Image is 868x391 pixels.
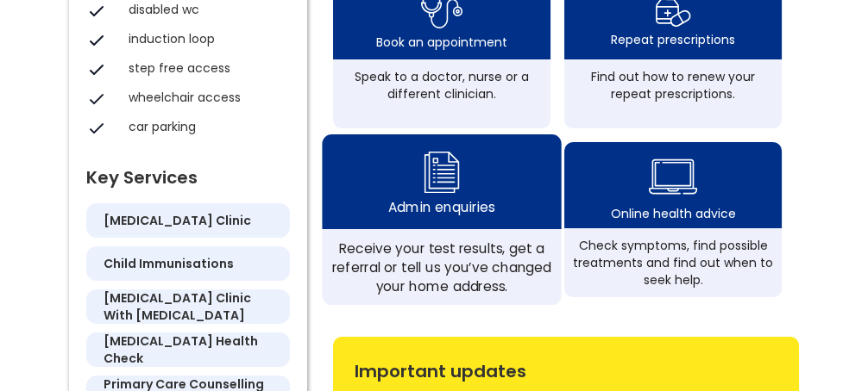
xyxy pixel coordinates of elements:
[322,134,561,305] a: admin enquiry iconAdmin enquiriesReceive your test results, get a referral or tell us you’ve chan...
[342,68,542,102] div: Speak to a doctor, nurse or a different clinician.
[104,332,273,367] h5: [MEDICAL_DATA] health check
[376,34,507,51] div: Book an appointment
[129,89,281,106] div: wheelchair access
[104,255,234,272] h5: child immunisations
[104,212,251,229] h5: [MEDICAL_DATA] clinic
[104,289,273,324] h5: [MEDICAL_DATA] clinic with [MEDICAL_DATA]
[573,237,773,289] div: Check symptoms, find possible treatments and find out when to seek help.
[129,1,281,18] div: disabled wc
[611,205,736,222] div: Online health advice
[86,160,290,186] div: Key Services
[331,239,551,295] div: Receive your test results, get a referral or tell us you’ve changed your home address.
[129,59,281,77] div: step free access
[649,148,697,205] img: health advice icon
[129,118,281,135] div: car parking
[611,31,735,48] div: Repeat prescriptions
[129,30,281,47] div: induction loop
[388,198,494,217] div: Admin enquiries
[421,146,462,197] img: admin enquiry icon
[564,142,782,297] a: health advice iconOnline health adviceCheck symptoms, find possible treatments and find out when ...
[573,68,773,102] div: Find out how to renew your repeat prescriptions.
[355,354,777,380] div: Important updates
